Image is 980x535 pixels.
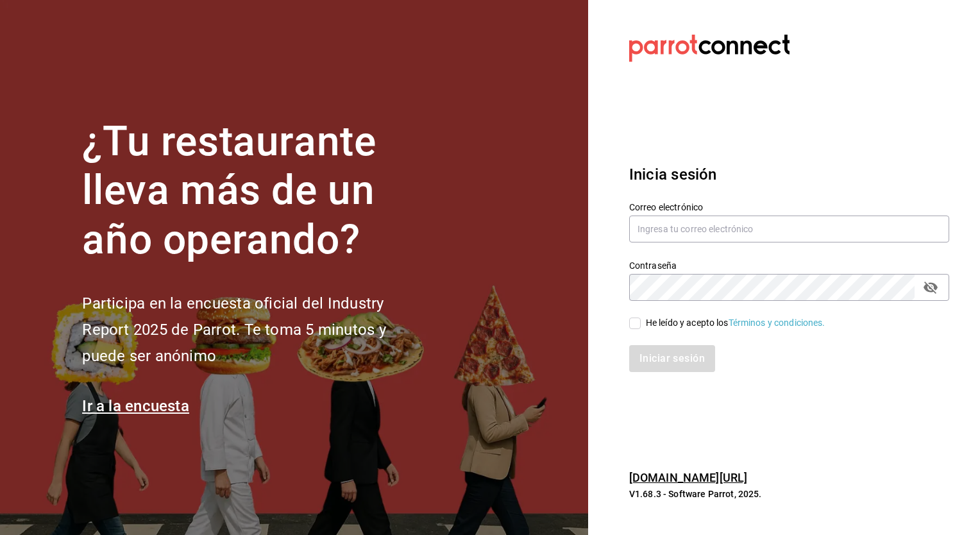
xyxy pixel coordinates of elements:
a: [DOMAIN_NAME][URL] [629,471,747,484]
button: Campo de contraseña [920,276,942,298]
h3: Inicia sesión [629,163,949,186]
a: Términos y condiciones. [729,318,825,328]
label: Correo electrónico [629,202,949,211]
h1: ¿Tu restaurante lleva más de un año operando? [82,117,428,265]
a: Ir a la encuesta [82,397,189,415]
p: V1.68.3 - Software Parrot, 2025. [629,488,949,500]
div: He leído y acepto los [646,316,825,330]
input: Ingresa tu correo electrónico [629,216,949,242]
h2: Participa en la encuesta oficial del Industry Report 2025 de Parrot. Te toma 5 minutos y puede se... [82,291,428,369]
label: Contraseña [629,260,949,269]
